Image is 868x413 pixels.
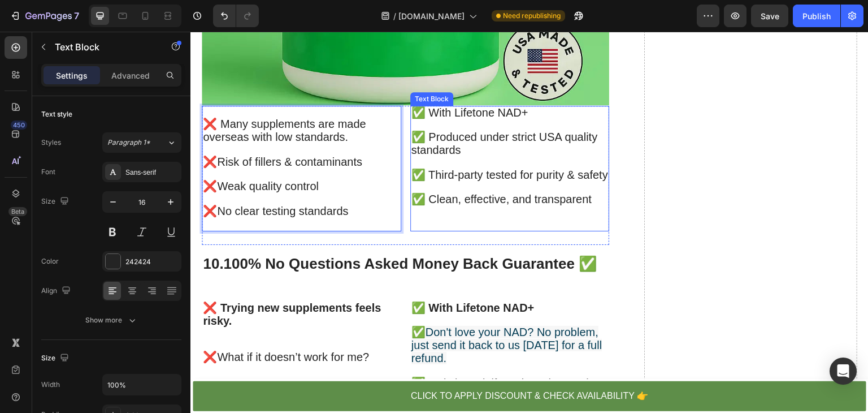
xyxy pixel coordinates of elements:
[393,10,396,22] span: /
[33,223,406,240] strong: 100% No Questions Asked Money Back Guarantee ✅
[5,5,84,27] button: 7
[11,222,419,242] h3: 10.
[213,5,259,27] div: Undo/Redo
[11,74,211,200] div: Rich Text Editor. Editing area: main
[751,5,788,27] button: Save
[221,137,418,149] span: ✅ Third-party tested for purity & safety
[12,173,158,186] span: ❌No clear testing standards
[221,294,412,333] span: Don't love your NAD? No problem, just send it back to us [DATE] for a full refund.
[793,5,840,27] button: Publish
[221,270,344,282] strong: ✅ With Lifetone NAD+
[12,148,128,161] span: ❌Weak quality control
[125,167,179,178] div: Sans-serif
[12,86,175,98] span: ❌ Many supplements are made
[222,62,261,72] div: Text Block
[55,40,151,54] p: Text Block
[125,257,179,267] div: 242424
[221,75,338,87] span: ✅ With Lifetone NAD+
[41,283,73,299] div: Align
[12,319,179,332] span: ❌What if it doesn’t work for me?
[41,256,59,266] div: Color
[761,11,779,21] span: Save
[41,310,181,330] button: Show more
[56,70,88,81] p: Settings
[221,294,235,307] span: ✅
[107,137,150,148] span: Paragraph 1*
[111,70,150,81] p: Advanced
[802,10,831,22] div: Publish
[102,132,181,153] button: Paragraph 1*
[74,9,79,23] p: 7
[41,167,55,177] div: Font
[41,109,72,119] div: Text style
[103,375,181,395] input: Auto
[220,74,419,200] div: Rich Text Editor. Editing area: main
[85,315,138,326] div: Show more
[220,356,458,373] div: CLICK TO APPLY DISCOUNT & CHECK AVAILABILITY 👉
[830,358,857,385] div: Open Intercom Messenger
[503,11,561,21] span: Need republishing
[41,137,61,148] div: Styles
[221,99,407,124] span: ✅ Produced under strict USA quality standards
[41,380,60,390] div: Width
[398,10,465,22] span: [DOMAIN_NAME]
[221,161,401,174] span: ✅ Clean, effective, and transparent
[12,270,190,295] strong: ❌ Trying new supplements feels risky.
[221,345,407,358] span: ✅ Only keep it if you love the results
[12,99,158,111] span: overseas with low standards.
[12,124,172,136] span: ❌Risk of fillers & contaminants
[8,207,27,216] div: Beta
[190,32,868,413] iframe: Design area
[41,194,71,209] div: Size
[41,351,71,366] div: Size
[11,121,27,130] div: 450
